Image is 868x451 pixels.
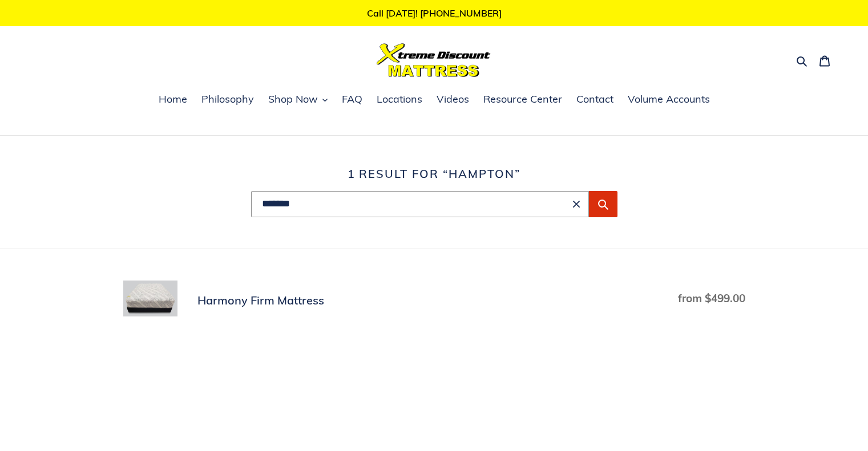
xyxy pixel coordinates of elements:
[336,91,368,108] a: FAQ
[478,91,568,108] a: Resource Center
[377,92,422,106] span: Locations
[251,191,589,217] input: Search
[201,92,254,106] span: Philosophy
[622,91,716,108] a: Volume Accounts
[589,191,617,217] button: Submit
[377,43,491,77] img: Xtreme Discount Mattress
[153,91,193,108] a: Home
[263,91,333,108] button: Shop Now
[483,92,562,106] span: Resource Center
[159,92,187,106] span: Home
[196,91,260,108] a: Philosophy
[571,91,619,108] a: Contact
[431,91,475,108] a: Videos
[123,167,745,181] h1: 1 result for “hampton”
[570,197,583,211] button: Clear search term
[628,92,710,106] span: Volume Accounts
[268,92,318,106] span: Shop Now
[342,92,362,106] span: FAQ
[437,92,469,106] span: Videos
[123,281,745,321] a: Harmony Firm Mattress
[576,92,613,106] span: Contact
[371,91,428,108] a: Locations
